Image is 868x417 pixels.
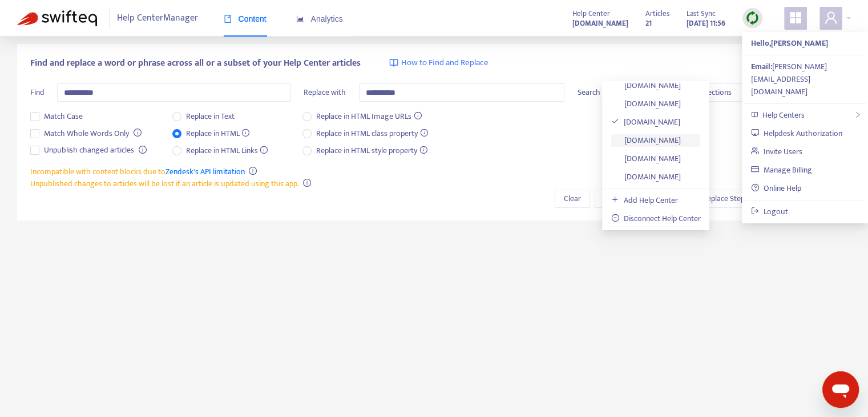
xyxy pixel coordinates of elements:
span: Replace with [304,86,346,99]
strong: 21 [645,17,652,30]
span: Replace in Text [181,110,239,123]
a: [DOMAIN_NAME] [611,152,681,165]
span: appstore [789,11,802,25]
span: Unpublished changes to articles will be lost if an article is updated using this app. [30,177,299,190]
span: Help Center [572,7,610,20]
a: Online Help [751,182,801,195]
span: Clear [564,193,581,205]
span: Match Case [39,110,87,123]
button: Replace Step By Step [693,190,780,208]
span: info-circle [139,146,147,154]
a: Manage Billing [751,163,812,177]
strong: [DOMAIN_NAME] [572,17,628,30]
span: Help Center Manager [117,7,198,29]
span: right [854,111,861,118]
span: Articles [645,7,669,20]
strong: [DATE] 11:56 [687,17,725,30]
a: Disconnect Help Center [611,212,701,225]
span: Search in [578,86,608,99]
button: Clear [555,190,590,208]
span: Incompatible with content blocks due to [30,165,245,178]
span: area-chart [296,15,304,23]
a: [DOMAIN_NAME] [611,115,680,129]
span: Replace in HTML style property [312,145,432,157]
a: Add Help Center [611,194,678,207]
span: Find [30,86,45,99]
strong: Email: [751,60,772,73]
a: Zendesk's API limitation [165,165,245,178]
a: Helpdesk Authorization [751,127,842,140]
span: info-circle [303,179,311,187]
span: Find and replace a word or phrase across all or a subset of your Help Center articles [30,57,361,70]
a: [DOMAIN_NAME] [611,170,681,183]
span: All Articles, Categories, Sections [627,84,831,101]
a: Invite Users [751,145,802,158]
a: Logout [751,205,788,218]
a: [DOMAIN_NAME] [611,97,681,110]
span: Help Centers [762,109,804,122]
strong: Hello, [PERSON_NAME] [751,37,828,50]
span: Content [224,14,267,23]
span: Analytics [296,14,343,23]
div: [PERSON_NAME][EMAIL_ADDRESS][DOMAIN_NAME] [751,61,859,98]
span: Match Whole Words Only [39,127,134,140]
span: Replace Step By Step [703,193,771,205]
a: [DOMAIN_NAME] [572,17,628,30]
span: Replace in HTML Image URLs [312,110,426,123]
span: info-circle [134,129,142,137]
span: info-circle [249,167,257,175]
span: How to Find and Replace [401,57,488,70]
a: [DOMAIN_NAME] [611,79,681,92]
span: Last Sync [687,7,716,20]
a: [DOMAIN_NAME] [611,134,681,147]
span: book [224,15,232,23]
span: Unpublish changed articles [39,144,139,157]
img: sync.dc5367851b00ba804db3.png [745,11,760,25]
span: Replace in HTML Links [181,145,273,157]
button: Find without Replacing [595,190,689,208]
a: How to Find and Replace [389,57,488,70]
span: Replace in HTML [181,127,255,140]
img: image-link [389,58,398,67]
img: Swifteq [17,10,97,26]
span: Replace in HTML class property [312,127,433,140]
iframe: Knop om het berichtenvenster te openen [822,371,859,408]
span: user [824,11,838,25]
